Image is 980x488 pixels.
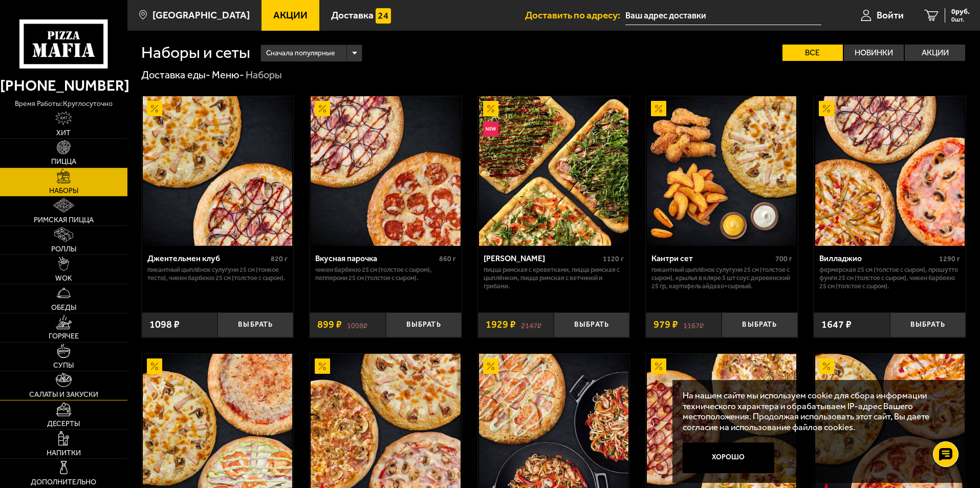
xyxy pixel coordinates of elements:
span: 1098 ₽ [149,320,180,330]
span: Роллы [51,246,76,253]
img: Акционный [651,101,666,116]
button: Выбрать [217,312,293,337]
div: Наборы [246,69,282,82]
div: [PERSON_NAME] [484,253,601,263]
button: Выбрать [722,312,797,337]
img: Акционный [483,101,498,116]
img: Акционный [315,101,330,116]
div: Вкусная парочка [315,253,437,263]
p: На нашем сайте мы используем cookie для сбора информации технического характера и обрабатываем IP... [683,390,950,433]
img: Акционный [147,101,162,116]
a: АкционныйДжентельмен клуб [142,96,294,246]
a: АкционныйКантри сет [646,96,798,246]
a: Меню- [212,69,244,81]
img: Акционный [651,358,666,374]
span: Горячее [49,333,79,340]
span: Десерты [47,420,80,428]
span: 820 г [271,254,288,263]
p: Чикен Барбекю 25 см (толстое с сыром), Пепперони 25 см (толстое с сыром). [315,266,456,282]
s: 1167 ₽ [683,320,704,330]
span: Напитки [47,450,81,457]
button: Выбрать [554,312,629,337]
button: Выбрать [890,312,966,337]
span: Обеды [51,304,76,311]
label: Новинки [844,45,904,61]
img: Новинка [483,121,498,137]
p: Пицца Римская с креветками, Пицца Римская с цыплёнком, Пицца Римская с ветчиной и грибами. [484,266,624,290]
span: Сначала популярные [266,44,335,63]
img: Кантри сет [647,96,796,246]
img: 15daf4d41897b9f0e9f617042186c801.svg [376,8,391,24]
span: [GEOGRAPHIC_DATA] [153,10,250,20]
img: Акционный [819,101,834,116]
div: Вилладжио [819,253,937,263]
a: АкционныйВилладжио [814,96,966,246]
input: Ваш адрес доставки [625,6,821,25]
button: Выбрать [386,312,462,337]
span: Акции [273,10,308,20]
img: Акционный [819,358,834,374]
a: АкционныйНовинкаМама Миа [478,96,630,246]
s: 1098 ₽ [347,320,367,330]
span: 700 г [775,254,792,263]
span: Доставка [331,10,374,20]
img: Вкусная парочка [311,96,460,246]
span: Пицца [51,158,76,165]
span: 860 г [439,254,456,263]
span: Войти [877,10,904,20]
img: Джентельмен клуб [143,96,292,246]
p: Пикантный цыплёнок сулугуни 25 см (толстое с сыром), крылья в кляре 5 шт соус деревенский 25 гр, ... [651,266,792,290]
span: 1290 г [939,254,960,263]
span: Салаты и закуски [29,391,98,398]
span: 979 ₽ [654,320,678,330]
button: Хорошо [683,442,775,473]
img: Акционный [147,358,162,374]
span: 1120 г [603,254,624,263]
span: 0 шт. [951,16,970,23]
p: Пикантный цыплёнок сулугуни 25 см (тонкое тесто), Чикен Барбекю 25 см (толстое с сыром). [147,266,288,282]
img: Акционный [483,358,498,374]
a: АкционныйВкусная парочка [310,96,462,246]
span: WOK [55,275,72,282]
div: Джентельмен клуб [147,253,269,263]
img: Вилладжио [815,96,965,246]
p: Фермерская 25 см (толстое с сыром), Прошутто Фунги 25 см (толстое с сыром), Чикен Барбекю 25 см (... [819,266,960,290]
s: 2147 ₽ [521,320,541,330]
span: Супы [53,362,74,369]
h1: Наборы и сеты [141,45,250,61]
span: Хит [56,130,71,137]
span: Наборы [49,187,78,195]
span: 0 руб. [951,8,970,15]
img: Мама Миа [479,96,628,246]
span: Римская пицца [34,217,94,224]
a: Доставка еды- [141,69,210,81]
div: Кантри сет [651,253,773,263]
span: 899 ₽ [317,320,342,330]
label: Все [782,45,843,61]
span: 1929 ₽ [486,320,516,330]
span: Дополнительно [31,479,96,486]
span: Доставить по адресу: [525,10,625,20]
img: Акционный [315,358,330,374]
label: Акции [905,45,965,61]
span: 1647 ₽ [821,320,852,330]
